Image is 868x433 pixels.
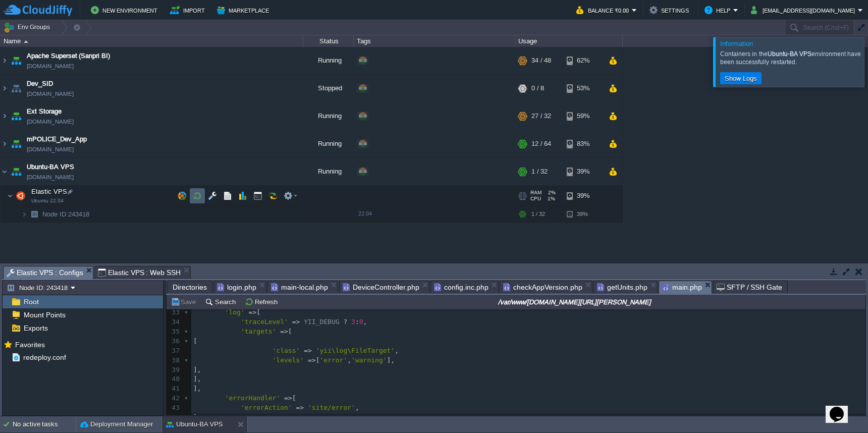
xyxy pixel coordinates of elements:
[303,130,354,157] div: Running
[659,281,712,293] li: /var/www/sevarth.in.net/Yatharth/frontend/config/main.php
[27,134,87,144] a: mPOLICE_Dev_App
[21,206,27,222] img: AMDAwAAAACH5BAEAAAAALAAAAAABAAEAAAICRAEAOw==
[288,328,292,335] span: [
[284,394,292,402] span: =>
[9,47,23,74] img: AMDAwAAAACH5BAEAAAAALAAAAAABAAEAAAICRAEAOw==
[30,187,69,196] span: Elastic VPS
[22,310,67,319] a: Mount Points
[576,4,632,16] button: Balance ₹0.00
[167,346,182,356] div: 37
[27,51,110,61] span: Apache Superset (Sanpri BI)
[27,162,74,172] span: Ubuntu-BA VPS
[359,318,363,326] span: 0
[9,158,23,185] img: AMDAwAAAACH5BAEAAAAALAAAAAABAAEAAAICRAEAOw==
[316,347,395,354] span: 'yii\log\FileTarget'
[430,281,499,293] li: /var/www/sevarth.in.net/Yatharth/frontend/web/hrms_webservices/config.inc.php
[531,206,545,222] div: 1 / 32
[363,318,367,326] span: ,
[31,198,64,204] span: Ubuntu 22.04
[531,102,551,130] div: 27 / 32
[41,210,91,219] span: 243418
[167,394,182,403] div: 42
[22,323,49,333] a: Exports
[531,158,548,185] div: 1 / 32
[167,384,182,394] div: 41
[241,318,288,326] span: 'traceLevel'
[167,374,182,384] div: 40
[193,413,201,421] span: ],
[343,318,347,326] span: ?
[722,74,760,83] button: Show Logs
[245,297,281,306] button: Refresh
[530,196,541,202] span: CPU
[304,35,353,47] div: Status
[649,4,692,16] button: Settings
[225,394,281,402] span: 'errorHandler'
[720,40,753,47] span: Information
[597,281,647,293] span: getUnits.php
[516,35,622,47] div: Usage
[292,318,300,326] span: =>
[292,394,296,402] span: [
[21,353,68,362] a: redeploy.conf
[7,266,83,279] span: Elastic VPS : Configs
[166,419,223,429] button: Ubuntu-BA VPS
[500,281,592,293] li: /var/www/sevarth.in.net/Yatharth/frontend/web/hrms_webservices/checkAppVersion.php
[42,210,68,218] span: Node ID:
[193,385,201,392] span: ],
[27,144,74,154] a: [DOMAIN_NAME]
[167,365,182,375] div: 39
[4,4,72,17] img: CloudJiffy
[308,404,355,411] span: 'site/error'
[271,281,328,293] span: main-local.php
[347,356,351,364] span: ,
[273,356,304,364] span: 'levels'
[717,281,783,293] span: SFTP / SSH Gate
[167,337,182,346] div: 36
[720,50,861,66] div: Containers in the environment have been successfully restarted.
[303,47,354,74] div: Running
[351,318,355,326] span: 3
[7,283,71,292] button: Node ID: 243418
[567,158,600,185] div: 39%
[13,416,76,432] div: No active tasks
[217,4,272,16] button: Marketplace
[303,75,354,102] div: Stopped
[593,281,658,293] li: /var/www/sevarth.in.net/Yatharth/frontend/web/hrms_webservices/getUnits.php
[296,404,304,411] span: =>
[531,130,551,157] div: 12 / 64
[4,20,53,34] button: Env Groups
[167,413,182,422] div: 44
[343,281,419,293] span: DeviceController.php
[355,318,359,326] span: :
[205,297,239,306] button: Search
[173,281,207,293] span: Directories
[826,393,858,423] iframe: chat widget
[546,190,556,196] span: 2%
[1,158,9,185] img: AMDAwAAAACH5BAEAAAAALAAAAAABAAEAAAICRAEAOw==
[319,356,347,364] span: 'error'
[1,102,9,130] img: AMDAwAAAACH5BAEAAAAALAAAAAABAAEAAAICRAEAOw==
[1,47,9,74] img: AMDAwAAAACH5BAEAAAAALAAAAAABAAEAAAICRAEAOw==
[1,75,9,102] img: AMDAwAAAACH5BAEAAAAALAAAAAABAAEAAAICRAEAOw==
[354,35,515,47] div: Tags
[1,35,303,47] div: Name
[27,89,74,99] a: [DOMAIN_NAME]
[751,4,858,16] button: [EMAIL_ADDRESS][DOMAIN_NAME]
[280,328,288,335] span: =>
[567,102,600,130] div: 59%
[662,281,702,294] span: main.php
[531,75,544,102] div: 0 / 8
[304,347,312,354] span: =>
[22,297,40,306] a: Root
[41,210,91,219] a: Node ID:243418
[9,75,23,102] img: AMDAwAAAACH5BAEAAAAALAAAAAABAAEAAAICRAEAOw==
[273,347,300,354] span: 'class'
[567,75,600,102] div: 53%
[355,404,359,411] span: ,
[193,337,197,345] span: [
